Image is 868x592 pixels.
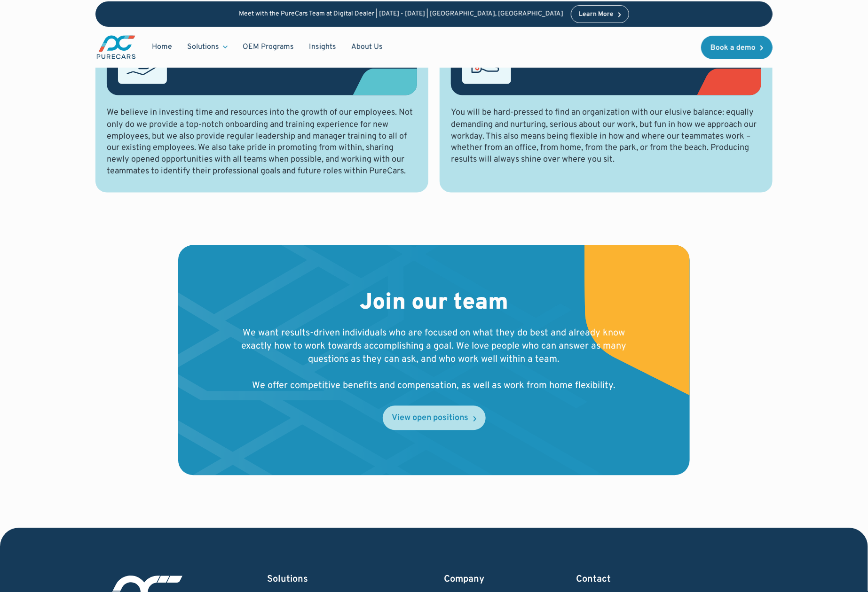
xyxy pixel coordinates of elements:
div: Learn More [579,11,614,18]
a: OEM Programs [235,38,301,56]
div: Solutions [187,42,219,52]
a: View open positions [383,406,486,430]
a: Home [144,38,180,56]
p: We believe in investing time and resources into the growth of our employees. Not only do we provi... [107,107,417,178]
a: main [95,34,137,60]
div: View open positions [392,414,469,423]
p: You will be hard-pressed to find an organization with our elusive balance: equally demanding and ... [451,107,761,166]
a: Learn More [571,5,629,23]
a: Book a demo [701,35,773,59]
div: Book a demo [710,44,756,51]
p: Meet with the PureCars Team at Digital Dealer | [DATE] - [DATE] | [GEOGRAPHIC_DATA], [GEOGRAPHIC_... [239,10,563,18]
a: About Us [344,38,390,56]
div: Company [444,573,495,586]
a: Insights [301,38,344,56]
p: We want results-driven individuals who are focused on what they do best and already know exactly ... [238,327,630,393]
div: Solutions [267,573,363,586]
div: Solutions [180,38,235,56]
div: Contact [576,573,729,586]
img: purecars logo [95,34,137,60]
h2: Join our team [360,290,508,318]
